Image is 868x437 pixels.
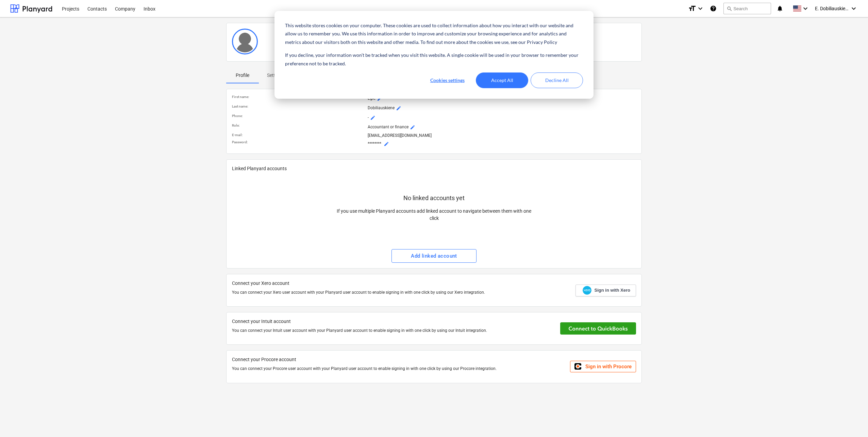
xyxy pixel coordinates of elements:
i: Knowledge base [710,4,717,13]
p: Role : [232,123,365,128]
i: format_size [688,4,696,13]
button: Add linked account [391,249,477,263]
p: Profile [234,72,251,79]
div: Cookie banner [274,11,594,99]
span: mode_edit [384,141,389,147]
p: Dobiliauskiene [368,104,636,112]
p: Connect your Intuit account [232,318,555,325]
i: notifications [777,4,783,13]
span: Sign in with Xero [595,287,630,293]
p: [EMAIL_ADDRESS][DOMAIN_NAME] [368,133,636,139]
p: If you decline, your information won’t be tracked when you visit this website. A single cookie wi... [285,51,583,68]
p: You can connect your Xero user account with your Planyard user account to enable signing in with ... [232,290,570,295]
img: Xero logo [583,286,591,295]
span: mode_edit [396,106,401,111]
p: Last name : [232,104,365,109]
p: Phone : [232,114,365,118]
p: Connect your Procore account [232,356,565,363]
span: mode_edit [370,115,375,120]
span: Sign in with Procore [585,363,632,370]
p: Settings [267,72,284,79]
span: E. Dobiliauskiene [815,6,849,11]
p: Password : [232,140,365,144]
p: Linked Planyard accounts [232,165,636,172]
p: Connect your Xero account [232,280,570,287]
span: mode_edit [410,125,415,130]
p: If you use multiple Planyard accounts add linked account to navigate between them with one click [333,208,535,222]
button: Accept All [476,72,528,88]
p: E-mail : [232,133,365,137]
p: You can connect your Procore user account with your Planyard user account to enable signing in wi... [232,366,565,372]
button: Decline All [531,72,583,88]
a: Sign in with Xero [575,285,636,296]
a: Sign in with Procore [570,361,636,372]
p: First name : [232,95,365,99]
i: keyboard_arrow_down [696,4,704,13]
p: No linked accounts yet [403,194,465,202]
span: search [727,6,732,11]
p: You can connect your Intuit user account with your Planyard user account to enable signing in wit... [232,328,555,334]
img: User avatar [232,29,258,54]
i: keyboard_arrow_down [801,4,809,13]
i: keyboard_arrow_down [850,4,858,13]
p: - [368,114,636,122]
button: Cookies settings [421,72,473,88]
button: Search [723,3,771,14]
p: This website stores cookies on your computer. These cookies are used to collect information about... [285,21,583,47]
div: Add linked account [411,252,457,260]
p: Accountant or finance [368,123,636,131]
